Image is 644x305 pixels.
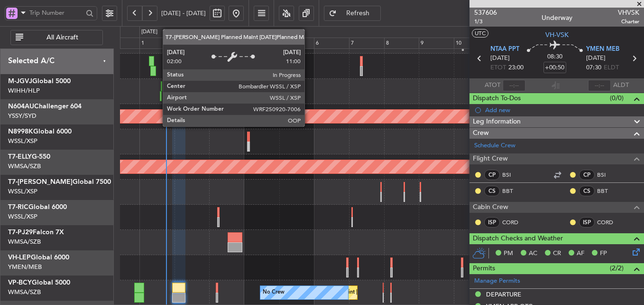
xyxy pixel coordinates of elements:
span: Flight Crew [473,153,508,164]
span: FP [600,249,607,258]
div: No Crew [263,286,285,300]
div: Underway [542,13,572,23]
span: AF [577,249,584,258]
span: VH-LEP [8,254,31,261]
div: 5 [279,38,314,49]
span: ALDT [613,81,629,90]
span: [DATE] - [DATE] [161,9,206,18]
div: 7 [349,38,384,49]
span: (0/0) [610,93,624,103]
a: VP-BCYGlobal 5000 [8,279,70,286]
a: WMSA/SZB [8,288,41,296]
span: CR [553,249,561,258]
span: 08:30 [547,52,562,62]
div: DEPARTURE [486,290,521,298]
span: [DATE] [490,54,510,63]
input: Trip Number [29,6,83,20]
div: CS [484,186,500,196]
button: Refresh [324,6,381,21]
div: 6 [314,38,349,49]
a: N8998KGlobal 6000 [8,128,72,135]
div: 8 [384,38,419,49]
span: [DATE] [586,54,606,63]
div: 10 [454,38,489,49]
span: ETOT [490,63,506,73]
span: T7-RIC [8,204,28,210]
div: Add new [485,106,639,114]
span: (2/2) [610,263,624,273]
span: 07:30 [586,63,601,73]
span: ELDT [604,63,619,73]
a: BBT [502,187,524,195]
a: WSSL/XSP [8,137,37,145]
div: [DATE] [141,28,157,36]
a: WMSA/SZB [8,162,41,171]
button: All Aircraft [10,30,103,45]
a: YSSY/SYD [8,112,37,120]
a: CORD [502,218,524,227]
span: T7-PJ29 [8,229,33,236]
span: T7-[PERSON_NAME] [8,179,73,185]
a: T7-PJ29Falcon 7X [8,229,64,236]
span: Dispatch To-Dos [473,93,521,104]
div: 1 [139,38,175,49]
span: Leg Information [473,116,521,127]
span: Permits [473,263,495,274]
a: WSSL/XSP [8,187,37,196]
a: WSSL/XSP [8,212,37,221]
span: Charter [618,18,639,26]
input: --:-- [503,80,525,91]
a: BBT [597,187,618,195]
a: WIHH/HLP [8,86,40,95]
span: Crew [473,128,489,139]
span: ATOT [485,81,500,90]
a: T7-RICGlobal 6000 [8,204,67,210]
a: VH-LEPGlobal 6000 [8,254,69,261]
a: N604AUChallenger 604 [8,103,82,110]
a: YMEN/MEB [8,263,42,271]
a: CORD [597,218,618,227]
a: T7-[PERSON_NAME]Global 7500 [8,179,111,185]
span: VP-BCY [8,279,32,286]
span: Cabin Crew [473,202,508,213]
span: M-JGVJ [8,78,32,85]
div: 30 [105,38,140,49]
a: T7-ELLYG-550 [8,153,50,160]
div: ISP [579,217,595,228]
span: VHVSK [618,8,639,18]
button: UTC [472,29,488,38]
div: CP [484,170,500,180]
div: 2 [175,38,210,49]
span: 1/3 [474,18,497,26]
a: M-JGVJGlobal 5000 [8,78,71,85]
span: N604AU [8,103,34,110]
span: YMEN MEB [586,45,619,54]
span: Dispatch Checks and Weather [473,233,563,244]
span: N8998K [8,128,33,135]
span: VH-VSK [545,30,569,40]
span: 23:00 [508,63,524,73]
div: CP [579,170,595,180]
div: 4 [244,38,279,49]
span: T7-ELLY [8,153,32,160]
div: 3 [209,38,244,49]
a: BSI [597,171,618,179]
div: CS [579,186,595,196]
div: ISP [484,217,500,228]
a: Schedule Crew [474,141,515,151]
span: NTAA PPT [490,45,519,54]
a: BSI [502,171,524,179]
span: PM [504,249,513,258]
span: Refresh [339,10,377,17]
span: 537606 [474,8,497,18]
a: Manage Permits [474,276,520,286]
div: 9 [419,38,454,49]
a: WMSA/SZB [8,238,41,246]
span: AC [529,249,537,258]
span: All Aircraft [25,34,100,41]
